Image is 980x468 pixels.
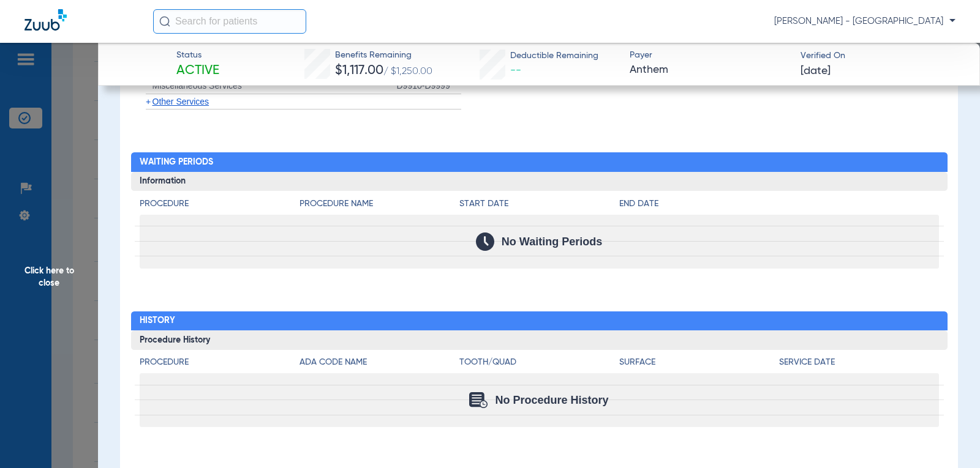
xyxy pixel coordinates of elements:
span: Benefits Remaining [335,49,432,62]
h3: Information [131,172,948,191]
input: Search for patients [153,9,306,34]
h2: Waiting Periods [131,152,948,172]
app-breakdown-title: Service Date [779,356,939,373]
span: $1,117.00 [335,64,383,77]
span: Deductible Remaining [510,50,598,62]
h4: Start Date [459,198,619,210]
span: No Procedure History [495,394,608,406]
h4: End Date [619,198,939,210]
span: -- [510,65,521,76]
h4: Procedure Name [300,198,459,210]
span: Anthem [630,62,790,78]
app-breakdown-title: Procedure Name [300,198,459,215]
h4: Service Date [779,356,939,369]
span: Miscellaneous Services [153,81,242,91]
app-breakdown-title: ADA Code Name [300,356,459,373]
h4: Procedure [140,356,300,369]
span: [DATE] [801,64,831,79]
app-breakdown-title: Procedure [140,198,300,215]
img: Search Icon [159,16,170,27]
app-breakdown-title: Start Date [459,198,619,215]
h4: Tooth/Quad [459,356,619,369]
app-breakdown-title: Surface [619,356,779,373]
img: Calendar [476,232,494,251]
h4: ADA Code Name [300,356,459,369]
span: / $1,250.00 [383,67,432,76]
img: Zuub Logo [24,9,67,31]
span: No Waiting Periods [502,236,602,248]
span: Other Services [153,97,209,106]
app-breakdown-title: Procedure [140,356,300,373]
span: Payer [630,49,790,62]
h2: History [131,311,948,331]
app-breakdown-title: Tooth/Quad [459,356,619,373]
span: [PERSON_NAME] - [GEOGRAPHIC_DATA] [774,15,956,28]
span: Status [176,49,219,62]
h4: Procedure [140,198,300,210]
span: Active [176,62,219,80]
span: + [146,97,151,106]
h4: Surface [619,356,779,369]
app-breakdown-title: End Date [619,198,939,215]
h3: Procedure History [131,330,948,350]
div: D9910-D9999 [397,78,461,94]
img: Calendar [469,392,488,408]
span: Verified On [801,50,960,62]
